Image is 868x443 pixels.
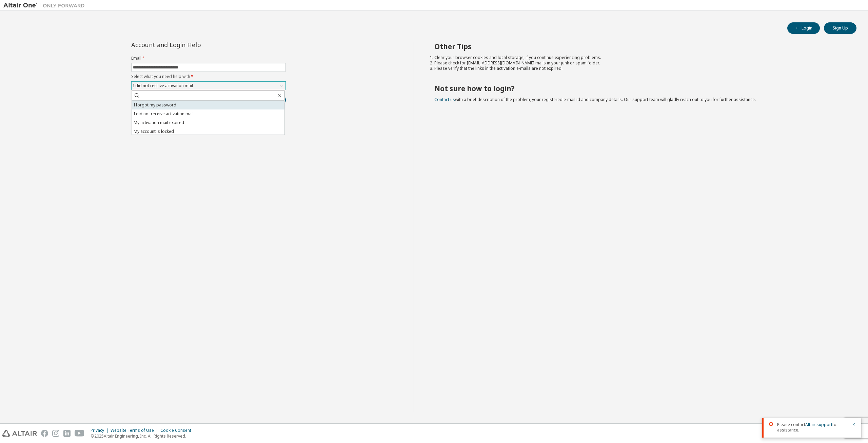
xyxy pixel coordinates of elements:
p: © 2025 Altair Engineering, Inc. All Rights Reserved. [91,433,195,439]
img: Altair One [3,2,88,9]
div: I did not receive activation mail [132,82,285,90]
li: Please check for [EMAIL_ADDRESS][DOMAIN_NAME] mails in your junk or spam folder. [434,60,845,66]
li: Please verify that the links in the activation e-mails are not expired. [434,66,845,71]
a: Altair support [805,422,832,427]
a: Contact us [434,97,455,102]
div: I did not receive activation mail [132,82,194,89]
button: Sign Up [824,22,856,34]
div: Account and Login Help [131,42,255,47]
h2: Other Tips [434,42,845,51]
label: Select what you need help with [131,74,286,79]
li: I forgot my password [132,101,284,109]
label: Email [131,56,286,61]
img: facebook.svg [41,430,48,437]
button: Login [787,22,820,34]
span: with a brief description of the problem, your registered e-mail id and company details. Our suppo... [434,97,756,102]
img: youtube.svg [75,430,84,437]
li: Clear your browser cookies and local storage, if you continue experiencing problems. [434,55,845,60]
div: Privacy [91,428,111,433]
h2: Not sure how to login? [434,84,845,93]
span: Please contact for assistance. [777,422,848,433]
img: linkedin.svg [63,430,71,437]
img: altair_logo.svg [2,430,37,437]
div: Website Terms of Use [111,428,160,433]
img: instagram.svg [52,430,59,437]
div: Cookie Consent [160,428,195,433]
